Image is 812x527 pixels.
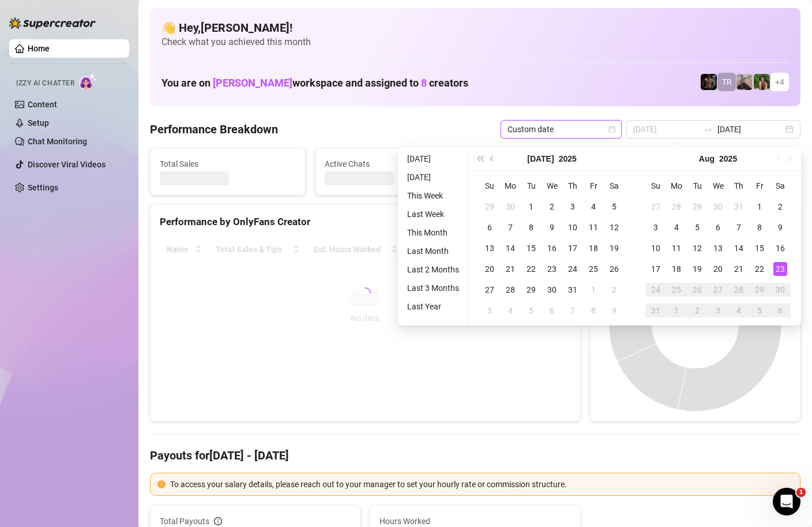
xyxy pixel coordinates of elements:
div: 8 [587,304,600,317]
td: 2025-07-22 [521,259,542,279]
td: 2025-08-02 [604,279,625,300]
th: Tu [521,175,542,196]
div: To access your salary details, please reach out to your manager to set your hourly rate or commis... [170,478,793,491]
th: We [542,175,562,196]
div: 4 [503,304,517,317]
span: 8 [421,77,427,89]
div: 28 [503,283,517,297]
td: 2025-08-13 [708,238,728,259]
td: 2025-07-10 [562,217,583,238]
div: 6 [773,304,787,317]
li: This Week [403,189,464,203]
td: 2025-09-02 [687,300,708,321]
div: 26 [607,262,621,276]
div: 22 [524,262,538,276]
td: 2025-08-31 [645,300,666,321]
td: 2025-08-04 [500,300,521,321]
td: 2025-08-27 [708,279,728,300]
td: 2025-06-30 [500,196,521,217]
td: 2025-08-29 [749,279,770,300]
a: Discover Viral Videos [28,160,106,169]
div: 23 [545,262,559,276]
div: 4 [670,220,683,234]
td: 2025-07-14 [500,238,521,259]
th: Mo [666,175,687,196]
td: 2025-07-12 [604,217,625,238]
div: 20 [483,262,497,276]
div: 9 [545,220,559,234]
input: Start date [633,123,699,136]
div: 8 [524,220,538,234]
th: Fr [583,175,604,196]
img: LC [736,74,753,90]
td: 2025-06-29 [479,196,500,217]
div: 5 [753,304,766,317]
div: 9 [773,220,787,234]
td: 2025-07-24 [562,259,583,279]
div: 25 [670,283,683,297]
td: 2025-07-27 [479,279,500,300]
td: 2025-09-04 [728,300,749,321]
div: Performance by OnlyFans Creator [160,214,571,230]
span: Check what you achieved this month [161,36,789,48]
div: 4 [732,304,746,317]
div: 31 [649,304,663,317]
td: 2025-08-23 [770,259,791,279]
div: 25 [587,262,600,276]
a: Settings [28,183,58,192]
div: 29 [524,283,538,297]
th: Th [562,175,583,196]
button: Choose a year [559,147,577,170]
div: 7 [732,220,746,234]
td: 2025-07-30 [542,279,562,300]
div: 3 [566,200,580,214]
div: 19 [607,241,621,255]
div: 6 [483,220,497,234]
td: 2025-08-20 [708,259,728,279]
td: 2025-08-30 [770,279,791,300]
button: Choose a month [699,147,715,170]
td: 2025-08-12 [687,238,708,259]
td: 2025-08-02 [770,196,791,217]
td: 2025-09-01 [666,300,687,321]
h1: You are on workspace and assigned to creators [161,77,468,89]
span: swap-right [704,125,713,134]
td: 2025-07-01 [521,196,542,217]
td: 2025-08-05 [521,300,542,321]
td: 2025-07-23 [542,259,562,279]
h4: Performance Breakdown [150,121,278,137]
td: 2025-07-30 [708,196,728,217]
td: 2025-08-09 [770,217,791,238]
span: + 4 [775,76,784,88]
div: 22 [753,262,766,276]
td: 2025-08-03 [645,217,666,238]
div: 14 [503,241,517,255]
div: 10 [566,220,580,234]
div: 3 [711,304,725,317]
span: loading [359,287,371,299]
li: [DATE] [403,170,464,184]
td: 2025-07-05 [604,196,625,217]
div: 18 [587,241,600,255]
li: [DATE] [403,152,464,166]
td: 2025-07-19 [604,238,625,259]
div: 5 [524,304,538,317]
div: 15 [524,241,538,255]
div: 16 [545,241,559,255]
td: 2025-07-21 [500,259,521,279]
div: 18 [670,262,683,276]
td: 2025-07-29 [687,196,708,217]
button: Choose a year [719,147,737,170]
td: 2025-07-11 [583,217,604,238]
td: 2025-07-28 [500,279,521,300]
td: 2025-08-01 [749,196,770,217]
div: 29 [690,200,704,214]
li: Last 3 Months [403,281,464,295]
td: 2025-08-09 [604,300,625,321]
td: 2025-08-11 [666,238,687,259]
th: Mo [500,175,521,196]
div: 29 [483,200,497,214]
div: 1 [524,200,538,214]
span: TR [722,76,732,88]
h4: Payouts for [DATE] - [DATE] [150,447,800,464]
